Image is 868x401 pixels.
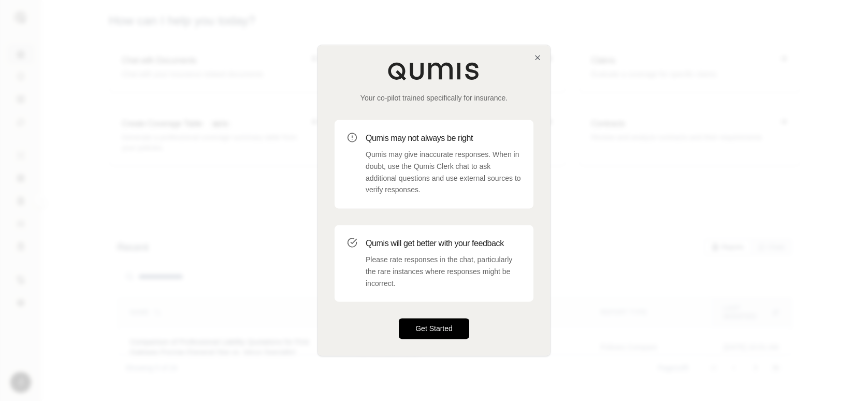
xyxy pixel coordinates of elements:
[387,62,481,80] img: Qumis Logo
[366,254,521,289] p: Please rate responses in the chat, particularly the rare instances where responses might be incor...
[366,132,521,145] h3: Qumis may not always be right
[366,149,521,196] p: Qumis may give inaccurate responses. When in doubt, use the Qumis Clerk chat to ask additional qu...
[399,319,469,339] button: Get Started
[366,237,521,250] h3: Qumis will get better with your feedback
[335,93,533,103] p: Your co-pilot trained specifically for insurance.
